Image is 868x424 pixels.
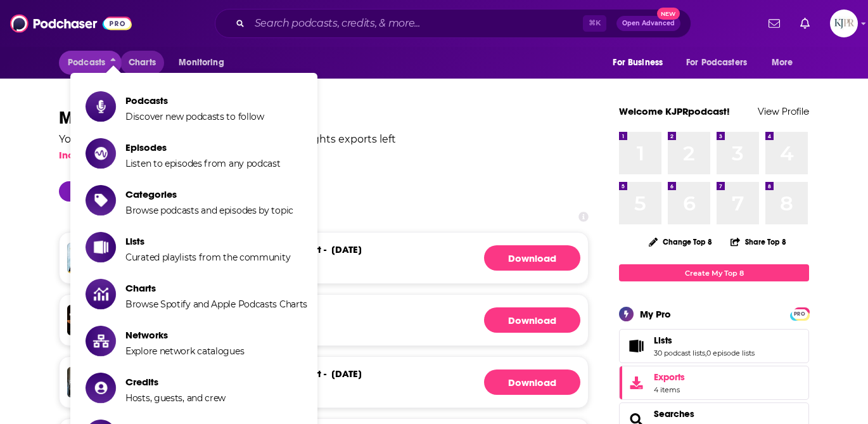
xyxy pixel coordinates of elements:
div: My Pro [640,308,671,320]
div: Search podcasts, credits, & more... [215,9,691,38]
span: Monitoring [179,54,224,72]
span: Discover new podcasts to follow [125,111,264,122]
a: View Profile [758,105,809,117]
span: Networks [125,329,244,341]
button: Change Top 8 [641,234,720,250]
button: close menu [59,51,122,75]
span: Exports [654,371,685,383]
span: ⌘ K [583,15,606,32]
span: Episodes [125,141,281,153]
a: Searches [654,408,694,420]
span: Logged in as KJPRpodcast [830,10,858,37]
span: Charts [125,282,307,294]
span: Hosts, guests, and crew [125,392,226,404]
button: open menu [678,51,765,75]
img: Finding Freedom with Peter Crone [67,367,98,397]
span: Open Advanced [622,20,675,27]
span: Browse podcasts and episodes by topic [125,205,293,216]
a: Download [484,369,580,395]
span: Lists [125,235,290,247]
img: Podchaser - Follow, Share and Rate Podcasts [10,11,132,35]
h1: My Exports [59,106,589,129]
div: You have / 1000 PDF exports and / 1000 Insights exports left [59,134,396,145]
a: Charts [120,51,163,75]
span: All [59,181,94,202]
a: Show notifications dropdown [795,13,815,34]
button: Open AdvancedNew [616,16,680,31]
a: Create My Top 8 [619,264,809,281]
span: Lists [619,329,809,363]
a: Show notifications dropdown [763,13,785,34]
span: Exports [623,374,649,392]
a: Welcome KJPRpodcast! [619,105,730,117]
input: Search podcasts, credits, & more... [250,13,583,34]
button: open menu [604,51,679,75]
span: Listen to episodes from any podcast [125,158,281,169]
span: , [705,349,706,357]
a: Lists [623,337,649,355]
span: New [657,8,680,20]
button: All [59,181,99,202]
a: 30 podcast lists [654,349,705,357]
button: Share Top 8 [730,229,787,254]
span: Curated playlists from the community [125,252,290,263]
a: Download [484,245,580,271]
a: 0 episode lists [706,349,755,357]
span: Podcasts [68,54,105,72]
img: Power Up Your Life Podcast by GoBundance Women [67,243,98,273]
button: open menu [763,51,809,75]
span: For Podcasters [686,54,747,72]
span: More [772,54,793,72]
span: 4 items [654,385,685,394]
span: Lists [654,335,672,346]
span: Categories [125,188,293,200]
span: Credits [125,376,226,388]
span: Charts [129,54,156,72]
span: PRO [792,309,807,319]
img: The ROI Masterclass [67,305,98,335]
img: User Profile [830,10,858,37]
a: Download [484,307,580,333]
span: For Business [613,54,663,72]
a: PRO [792,309,807,318]
button: Increase my monthly exports limits [59,149,219,161]
span: Podcasts [125,94,264,106]
span: Browse Spotify and Apple Podcasts Charts [125,299,307,310]
span: Explore network catalogues [125,345,244,357]
button: open menu [170,51,240,75]
a: Lists [654,335,755,346]
button: Show profile menu [830,10,858,37]
a: Exports [619,366,809,400]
